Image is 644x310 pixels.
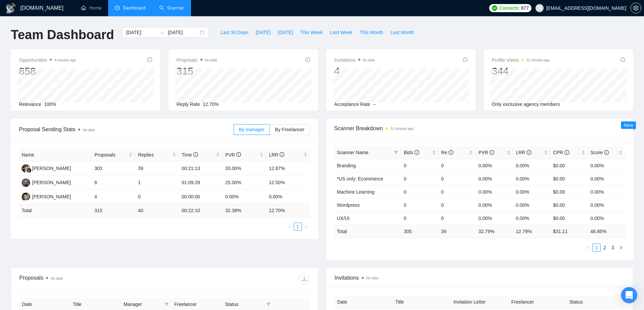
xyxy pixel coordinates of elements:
[550,212,588,225] td: $0.00
[438,212,476,225] td: 0
[513,212,550,225] td: 0.00%
[19,274,164,284] div: Proposals
[32,193,71,200] div: [PERSON_NAME]
[363,58,375,62] span: No data
[135,176,179,190] td: 1
[5,3,16,14] img: logo
[476,198,513,212] td: 0.00%
[168,29,198,36] input: End date
[585,244,593,252] li: Previous Page
[588,172,625,185] td: 0.00%
[135,162,179,176] td: 39
[193,152,198,157] span: info-circle
[266,176,310,190] td: 12.50%
[92,148,135,162] th: Proposals
[92,176,135,190] td: 8
[269,152,284,158] span: LRR
[476,225,513,238] td: 32.79 %
[22,193,30,201] img: ZM
[286,223,294,231] li: Previous Page
[222,190,266,204] td: 0.00%
[499,4,520,12] span: Connects:
[513,225,550,238] td: 12.79 %
[516,150,531,155] span: LRR
[588,185,625,198] td: 0.00%
[278,29,293,36] span: [DATE]
[94,151,127,159] span: Proposals
[390,29,414,36] span: Last Month
[588,198,625,212] td: 0.00%
[160,30,165,35] span: to
[123,5,146,11] span: Dashboard
[217,27,252,38] button: Last 30 Days
[159,5,184,11] a: searchScanner
[135,204,179,217] td: 40
[550,198,588,212] td: $0.00
[225,152,241,158] span: PVR
[225,301,263,308] span: Status
[19,102,41,107] span: Relevance
[203,102,219,107] span: 12.70%
[476,185,513,198] td: 0.00%
[604,150,609,155] span: info-circle
[509,295,567,309] th: Freelancer
[179,204,222,217] td: 00:22:10
[337,189,375,195] a: Machine Learning
[19,65,76,78] div: 858
[587,246,591,250] span: left
[220,29,248,36] span: Last 30 Days
[476,172,513,185] td: 0.00%
[387,27,418,38] button: Last Month
[401,172,438,185] td: 0
[567,295,625,309] th: Status
[288,225,292,229] span: left
[32,179,71,186] div: [PERSON_NAME]
[492,102,560,107] span: Only exclusive agency members
[593,244,600,251] a: 1
[438,225,476,238] td: 39
[326,27,356,38] button: Last Week
[300,29,323,36] span: This Week
[22,179,71,185] a: DW[PERSON_NAME]
[553,150,569,155] span: CPR
[394,150,398,154] span: filter
[19,204,92,217] td: Total
[182,152,198,158] span: Time
[537,6,542,10] span: user
[266,204,310,217] td: 12.70 %
[513,172,550,185] td: 0.00%
[617,244,625,252] button: right
[620,57,625,62] span: info-circle
[414,150,419,155] span: info-circle
[44,102,56,107] span: 100%
[239,127,264,132] span: By manager
[19,125,234,134] span: Proposal Sending Stats
[335,295,393,309] th: Date
[527,150,531,155] span: info-circle
[630,3,641,13] button: setting
[438,172,476,185] td: 0
[337,163,356,168] a: Branding
[160,30,165,35] span: swap-right
[92,190,135,204] td: 4
[176,102,200,107] span: Reply Rate
[205,58,217,62] span: No data
[476,159,513,172] td: 0.00%
[222,204,266,217] td: 32.38 %
[401,212,438,225] td: 0
[138,151,171,159] span: Replies
[588,225,625,238] td: 46.85 %
[609,244,617,251] a: 3
[32,165,71,172] div: [PERSON_NAME]
[179,162,222,176] td: 00:21:13
[521,4,528,12] span: 877
[54,58,76,62] time: 4 minutes ago
[334,124,625,133] span: Scanner Breakdown
[401,185,438,198] td: 0
[392,295,451,309] th: Title
[337,176,383,181] a: *US only: Ecommerce
[256,29,270,36] span: [DATE]
[476,212,513,225] td: 0.00%
[266,302,270,306] span: filter
[401,159,438,172] td: 0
